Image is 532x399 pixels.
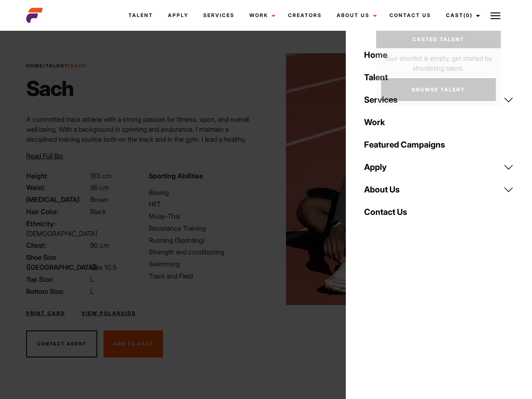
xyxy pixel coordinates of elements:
[26,240,89,250] span: Chest:
[149,259,261,269] li: Swimming
[359,133,519,156] a: Featured Campaigns
[103,330,163,358] button: Add To Cast
[90,172,112,180] span: 183 cm
[26,152,63,160] span: Read Full Bio
[26,330,97,358] button: Contact Agent
[26,76,86,101] h1: Sach
[149,172,203,180] strong: Sporting Abilities
[381,78,496,101] a: Browse Talent
[359,66,519,89] a: Talent
[463,12,473,18] span: (0)
[149,271,261,281] li: Track and Field
[26,310,65,317] a: Print Card
[26,114,261,164] p: A committed track athlete with a strong passion for fitness, sport, and overall well being. With ...
[121,4,160,27] a: Talent
[90,241,109,249] span: 90 cm
[438,4,485,27] a: Cast(0)
[90,275,94,283] span: L
[90,195,109,204] span: Brown
[149,223,261,233] li: Resistance Training
[490,11,500,21] img: Burger icon
[196,4,242,27] a: Services
[242,4,281,27] a: Work
[26,195,89,204] span: [MEDICAL_DATA]:
[90,183,109,192] span: 86 cm
[149,199,261,209] li: HIIT
[149,235,261,245] li: Running (Sprinting)
[359,111,519,133] a: Work
[26,7,43,24] img: cropped-aefm-brand-fav-22-square.png
[26,286,89,296] span: Bottom Size:
[376,31,501,48] a: Casted Talent
[160,4,196,27] a: Apply
[26,252,89,272] span: Shoe Size ([GEOGRAPHIC_DATA]):
[329,4,382,27] a: About Us
[359,89,519,111] a: Services
[70,63,86,69] strong: Sach
[90,263,116,271] span: Size 10.5
[26,182,89,192] span: Waist:
[26,274,89,284] span: Top Size:
[26,151,63,161] button: Read Full Bio
[359,156,519,178] a: Apply
[359,201,519,223] a: Contact Us
[26,62,86,69] span: / /
[26,171,89,181] span: Height:
[26,219,89,229] span: Ethnicity:
[90,207,106,216] span: Black
[359,178,519,201] a: About Us
[46,63,68,69] a: Talent
[281,4,329,27] a: Creators
[26,207,89,217] span: Hair Color:
[149,247,261,257] li: Strength and conditioning
[26,229,97,238] span: [DEMOGRAPHIC_DATA]
[382,4,438,27] a: Contact Us
[113,341,153,347] span: Add To Cast
[376,48,501,73] p: Your shortlist is empty, get started by shortlisting talent.
[359,44,519,66] a: Home
[26,63,43,69] a: Home
[149,211,261,221] li: Muay-Thai
[81,310,136,317] a: View Polaroids
[90,287,94,296] span: L
[149,187,261,197] li: Boxing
